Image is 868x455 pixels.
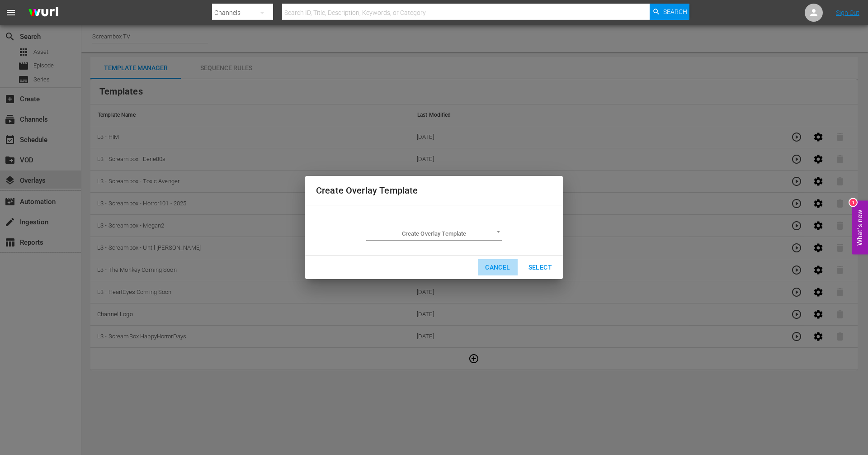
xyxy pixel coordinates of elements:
span: Cancel [485,262,510,273]
h2: Create Overlay Template [316,183,552,198]
img: ans4CAIJ8jUAAAAAAAAAAAAAAAAAAAAAAAAgQb4GAAAAAAAAAAAAAAAAAAAAAAAAJMjXAAAAAAAAAAAAAAAAAAAAAAAAgAT5G... [22,2,65,24]
div: ​ [366,227,502,241]
a: Sign Out [836,9,859,16]
span: menu [5,7,16,18]
button: Cancel [478,259,517,276]
span: Search [663,4,687,20]
div: 1 [849,199,857,206]
button: Open Feedback Widget [852,201,868,255]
